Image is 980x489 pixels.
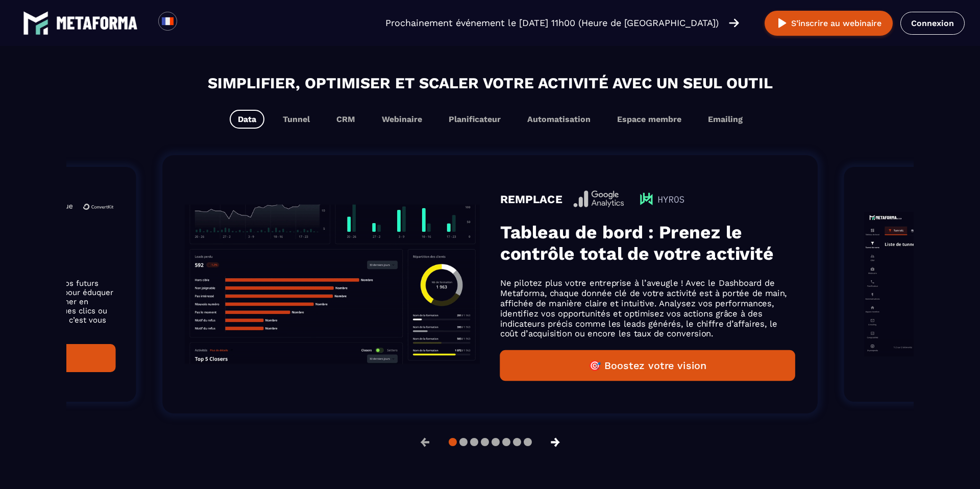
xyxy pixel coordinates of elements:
a: Connexion [900,12,965,35]
button: Webinaire [374,110,430,129]
img: logo [56,16,138,30]
h2: Simplifier, optimiser et scaler votre activité avec un seul outil [77,71,903,94]
input: Search for option [186,17,193,29]
p: Ne pilotez plus votre entreprise à l’aveugle ! Avec le Dashboard de Metaforma, chaque donnée clé ... [500,278,795,339]
section: Gallery [66,139,914,430]
img: icon [635,188,685,210]
p: Prochainement événement le [DATE] 11h00 (Heure de [GEOGRAPHIC_DATA]) [385,16,719,30]
button: Data [230,110,264,129]
button: Planificateur [440,110,509,129]
h4: REMPLACE [500,192,562,206]
h3: Tableau de bord : Prenez le contrôle total de votre activité [500,222,795,264]
div: Search for option [177,12,202,34]
img: fr [161,15,174,28]
button: Espace membre [609,110,690,129]
button: Emailing [700,110,751,129]
img: play [776,17,789,30]
img: icon [27,203,72,210]
button: 🎯 Boostez votre vision [500,350,795,381]
button: ← [412,430,438,454]
img: arrow-right [729,17,739,29]
button: Automatisation [519,110,599,129]
img: logo [23,10,48,36]
button: → [542,430,569,454]
button: Tunnel [275,110,318,129]
img: icon [574,190,624,208]
img: gif [185,205,480,364]
img: icon [83,197,113,217]
button: S’inscrire au webinaire [765,11,893,36]
button: CRM [328,110,363,129]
